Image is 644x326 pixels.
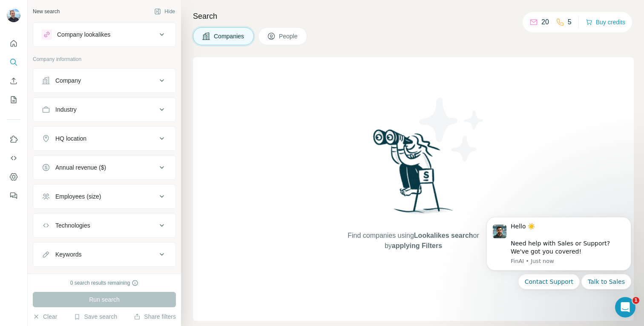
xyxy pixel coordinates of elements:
[33,312,57,321] button: Clear
[615,297,635,317] iframe: Intercom live chat
[148,5,181,18] button: Hide
[33,24,175,45] button: Company lookalikes
[55,105,77,114] div: Industry
[33,99,175,120] button: Industry
[7,36,20,51] button: Quick start
[369,127,458,222] img: Surfe Illustration - Woman searching with binoculars
[70,279,139,287] div: 0 search results remaining
[214,32,245,40] span: Companies
[414,91,490,168] img: Surfe Illustration - Stars
[55,221,90,230] div: Technologies
[414,232,473,239] span: Lookalikes search
[7,169,20,185] button: Dashboard
[279,32,299,40] span: People
[7,73,20,89] button: Enrich CSV
[474,206,644,322] iframe: Intercom notifications message
[193,10,634,22] h4: Search
[345,231,481,251] span: Find companies using or by
[33,186,175,207] button: Employees (size)
[7,92,20,107] button: My lists
[55,250,81,259] div: Keywords
[55,192,101,201] div: Employees (size)
[57,30,110,39] div: Company lookalikes
[55,134,86,143] div: HQ location
[632,297,639,304] span: 1
[33,55,176,63] p: Company information
[33,244,175,265] button: Keywords
[55,163,106,172] div: Annual revenue ($)
[568,17,572,27] p: 5
[33,8,60,15] div: New search
[586,16,625,28] button: Buy credits
[55,76,81,85] div: Company
[33,215,175,236] button: Technologies
[134,312,176,321] button: Share filters
[7,55,20,70] button: Search
[541,17,549,27] p: 20
[7,9,20,22] img: Avatar
[33,157,175,178] button: Annual revenue ($)
[7,150,20,166] button: Use Surfe API
[33,128,175,149] button: HQ location
[33,70,175,91] button: Company
[7,188,20,203] button: Feedback
[74,312,117,321] button: Save search
[392,242,442,249] span: applying Filters
[7,132,20,147] button: Use Surfe on LinkedIn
